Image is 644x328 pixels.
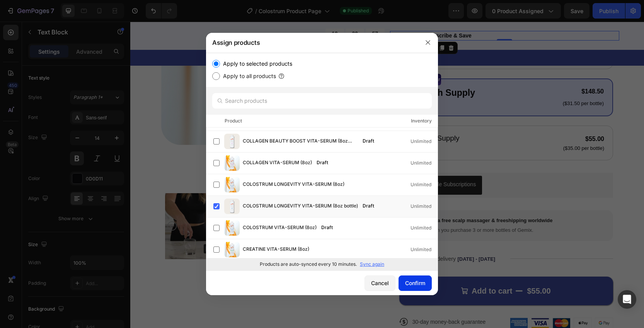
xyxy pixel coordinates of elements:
[618,290,636,309] div: Open Intercom Messenger
[243,202,358,211] span: COLOSTRUM LONGEVITY VITA-SERUM (8oz bottle)
[225,117,242,125] div: Product
[278,111,329,122] p: 1-Month Supply
[206,53,438,270] div: />
[243,137,358,146] span: COLLAGEN BEAUTY BOOST VITA-SERUM (8oz bottle)
[277,110,330,123] div: Rich Text Editor. Editing area: main
[359,137,377,145] div: Draft
[341,264,382,274] div: Add to cart
[411,202,438,210] div: Unlimited
[275,195,294,213] img: gempages_432750572815254551-0d41f634-7d11-4d13-8663-83420929b25e.png
[359,202,377,210] div: Draft
[405,279,425,287] div: Confirm
[260,9,489,19] div: Rich Text Editor. Editing area: main
[283,234,326,240] span: Expected delivery
[423,296,440,306] img: gempages_432750572815254551-79972f48-667f-42d0-a858-9c748da57068.png
[242,8,248,15] div: 57
[411,224,438,232] div: Unlimited
[261,10,488,18] p: Limited time: Subscribe & Save
[444,296,461,306] img: gempages_432750572815254551-1aaba532-a221-4682-955d-9ddfeeef0a57.png
[411,117,432,125] div: Inventory
[399,275,432,291] button: Confirm
[278,79,346,88] div: Rich Text Editor. Editing area: main
[230,200,239,209] button: Carousel Next Arrow
[278,159,288,168] img: AppstleSubscriptions.png
[243,224,317,232] span: COLOSTRUM VITA-SERUM (8oz)
[212,93,432,109] input: Search products
[269,255,483,284] button: Add to cart
[432,65,474,75] div: $148.50
[243,180,344,189] span: COLOSTRUM LONGEVITY VITA-SERUM (8oz)
[278,124,329,132] p: (1 bottle)
[278,53,310,63] p: Most Popular
[243,245,309,254] span: CREATINE VITA-SERUM (8oz)
[432,112,475,123] div: $55.00
[396,263,421,275] div: $55.00
[1,32,513,40] p: LIMITED TIME SALE
[365,275,395,291] button: Cancel
[201,15,208,19] p: HRS
[465,296,482,306] img: gempages_432750572815254551-50576910-49f7-4ca6-9684-eab855df947e.png
[260,261,357,268] p: Products are auto-synced every 10 minutes.
[360,261,384,268] p: Sync again
[224,177,240,192] img: product-img
[294,159,346,167] div: Appstle Subscriptions
[224,199,240,214] img: product-img
[371,279,389,287] div: Cancel
[318,224,336,231] div: Draft
[380,296,397,306] img: gempages_432750572815254551-a739e588-df2a-4412-b6b9-9fd0010151fa.png
[401,296,419,306] img: gempages_432750572815254551-c4b8628c-4f06-40e9-915f-d730337df1e5.png
[433,124,474,130] p: ($35.00 per bottle)
[269,23,296,30] div: Text Block
[224,155,240,171] img: product-img
[282,297,356,304] p: 30-day money-back guarantee
[220,59,292,68] label: Apply to selected products
[278,65,345,78] p: 2-Month Supply
[411,138,438,145] div: Unlimited
[201,8,208,15] div: 19
[411,246,438,253] div: Unlimited
[411,159,438,167] div: Unlimited
[242,15,248,19] p: SEC
[224,242,240,257] img: product-img
[221,15,228,19] p: MIN
[433,79,474,85] p: ($31.50 per bottle)
[243,159,312,167] span: COLLAGEN VITA-SERUM (8oz)
[298,196,423,202] p: Get a free scalp massager & freeshipping worldwide
[278,64,346,79] div: Rich Text Editor. Editing area: main
[37,200,46,209] button: Carousel Back Arrow
[327,235,365,240] span: [DATE] - [DATE]
[278,80,345,87] p: (2 bottles)
[411,181,438,189] div: Unlimited
[298,206,423,212] p: when you purchase 3 or more bottles of Gemix.
[220,71,276,81] label: Apply to all products
[432,123,475,131] div: Rich Text Editor. Editing area: main
[313,159,331,167] div: Draft
[224,220,240,236] img: product-img
[272,154,352,173] button: Appstle Subscriptions
[206,32,418,53] div: Assign products
[221,8,228,15] div: 39
[224,134,240,149] img: product-img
